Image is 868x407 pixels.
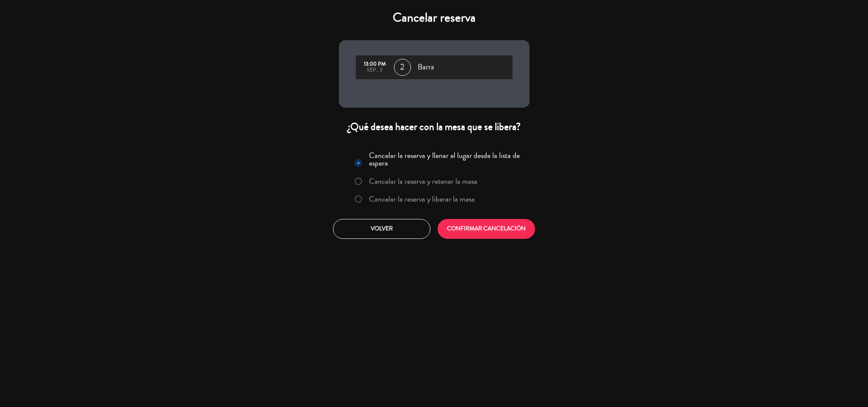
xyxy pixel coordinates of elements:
[369,177,477,185] label: Cancelar la reserva y retener la mesa
[438,219,535,239] button: CONFIRMAR CANCELACIÓN
[418,61,434,74] span: Barra
[360,61,390,67] div: 13:00 PM
[339,10,530,25] h4: Cancelar reserva
[369,152,524,167] label: Cancelar la reserva y llenar el lugar desde la lista de espera
[360,67,390,73] div: sep., 3
[394,59,411,76] span: 2
[369,195,475,203] label: Cancelar la reserva y liberar la mesa
[339,120,530,133] div: ¿Qué desea hacer con la mesa que se libera?
[333,219,430,239] button: Volver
